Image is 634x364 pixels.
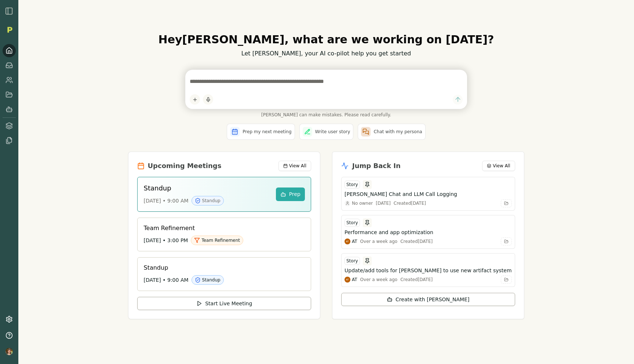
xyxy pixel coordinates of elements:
[192,275,224,285] div: Standup
[394,200,426,206] div: Created [DATE]
[352,161,401,171] h2: Jump Back In
[345,257,360,265] div: Story
[205,300,252,307] span: Start Live Meeting
[453,95,463,105] button: Send message
[376,200,391,206] div: [DATE]
[299,124,354,140] button: Write user story
[143,224,299,233] h3: Team Refinement
[360,239,398,244] div: Over a week ago
[289,190,300,198] span: Prep
[203,94,213,105] button: Start dictation
[400,239,433,244] div: Created [DATE]
[345,190,457,198] h3: [PERSON_NAME] Chat and LLM Call Logging
[5,7,14,15] img: sidebar
[278,161,311,171] button: View All
[192,196,224,205] div: Standup
[137,218,311,251] a: Team Refinement[DATE] • 3:00 PMTeam Refinement
[6,348,13,355] img: profile
[137,257,311,291] a: Standup[DATE] • 9:00 AMStandup
[400,277,433,283] div: Created [DATE]
[352,200,373,206] span: No owner
[143,183,270,193] h3: Standup
[137,297,311,310] button: Start Live Meeting
[345,190,512,198] button: [PERSON_NAME] Chat and LLM Call Logging
[4,24,15,35] img: Organization logo
[345,229,433,236] h3: Performance and app optimization
[137,177,311,212] a: Standup[DATE] • 9:00 AMStandupPrep
[345,239,350,244] img: Adam Tucker
[493,163,510,169] span: View All
[143,196,270,205] div: [DATE] • 9:00 AM
[143,263,299,272] h3: Standup
[128,33,524,46] h1: Hey [PERSON_NAME] , what are we working on [DATE]?
[190,94,200,105] button: Add content to chat
[345,219,360,227] div: Story
[482,161,515,171] button: View All
[345,267,512,274] button: Update/add tools for [PERSON_NAME] to use new artifact system
[3,329,16,342] button: Help
[315,129,350,135] span: Write user story
[345,181,360,189] div: Story
[128,49,524,58] p: Let [PERSON_NAME], your AI co-pilot help you get started
[360,277,398,283] div: Over a week ago
[243,129,291,135] span: Prep my next meeting
[352,239,357,244] span: AT
[185,112,467,118] span: [PERSON_NAME] can make mistakes. Please read carefully.
[352,277,357,283] span: AT
[345,277,350,283] img: Adam Tucker
[191,236,243,245] div: Team Refinement
[289,163,306,169] span: View All
[358,124,425,140] button: Chat with my persona
[143,236,299,245] div: [DATE] • 3:00 PM
[341,293,515,306] button: Create with [PERSON_NAME]
[227,124,295,140] button: Prep my next meeting
[143,275,299,285] div: [DATE] • 9:00 AM
[396,296,469,303] span: Create with [PERSON_NAME]
[374,129,422,135] span: Chat with my persona
[345,229,512,236] button: Performance and app optimization
[147,161,221,171] h2: Upcoming Meetings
